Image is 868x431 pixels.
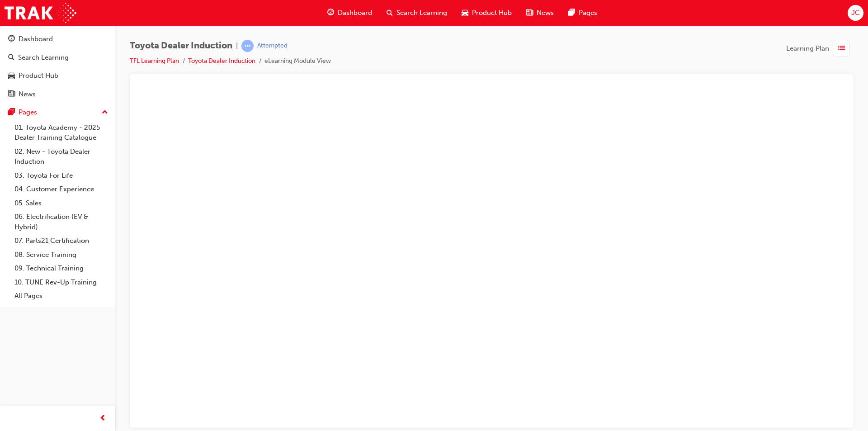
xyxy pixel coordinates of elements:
span: Product Hub [472,8,512,18]
span: news-icon [526,7,533,19]
div: Attempted [257,42,288,50]
span: Learning Plan [786,43,829,54]
span: Search Learning [396,8,447,18]
a: search-iconSearch Learning [379,4,454,22]
a: 01. Toyota Academy - 2025 Dealer Training Catalogue [11,121,112,145]
a: Dashboard [4,31,112,47]
a: 08. Service Training [11,248,112,262]
a: 04. Customer Experience [11,182,112,196]
img: Trak [5,3,76,23]
a: 09. Technical Training [11,261,112,275]
span: News [537,8,554,18]
button: DashboardSearch LearningProduct HubNews [4,29,112,104]
a: News [4,86,112,103]
a: 05. Sales [11,196,112,210]
a: Search Learning [4,49,112,66]
span: search-icon [387,7,393,19]
a: Toyota Dealer Induction [188,57,255,65]
a: 07. Parts21 Certification [11,234,112,248]
div: Dashboard [19,34,53,44]
span: car-icon [462,7,468,19]
span: Dashboard [338,8,372,18]
span: list-icon [838,43,845,54]
button: Learning Plan [786,40,854,57]
button: Pages [4,104,112,121]
a: 06. Electrification (EV & Hybrid) [11,210,112,234]
div: Pages [19,107,37,118]
a: 02. New - Toyota Dealer Induction [11,145,112,169]
span: | [236,41,238,51]
a: 03. Toyota For Life [11,169,112,183]
span: prev-icon [99,413,106,424]
span: Pages [579,8,597,18]
span: Toyota Dealer Induction [130,41,232,51]
a: pages-iconPages [561,4,604,22]
div: Product Hub [19,71,58,81]
a: TFL Learning Plan [130,57,179,65]
span: search-icon [8,54,14,62]
button: JC [848,5,863,21]
a: guage-iconDashboard [320,4,379,22]
div: News [19,89,36,99]
span: pages-icon [568,7,575,19]
a: All Pages [11,289,112,303]
a: Product Hub [4,67,112,84]
span: car-icon [8,72,15,80]
span: guage-icon [327,7,334,19]
span: guage-icon [8,35,15,43]
span: pages-icon [8,109,15,117]
a: car-iconProduct Hub [454,4,519,22]
span: JC [851,8,860,18]
a: 10. TUNE Rev-Up Training [11,275,112,289]
a: news-iconNews [519,4,561,22]
div: Search Learning [18,52,69,63]
span: learningRecordVerb_ATTEMPT-icon [241,40,254,52]
span: up-icon [102,107,108,118]
span: news-icon [8,90,15,99]
li: eLearning Module View [264,56,331,66]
